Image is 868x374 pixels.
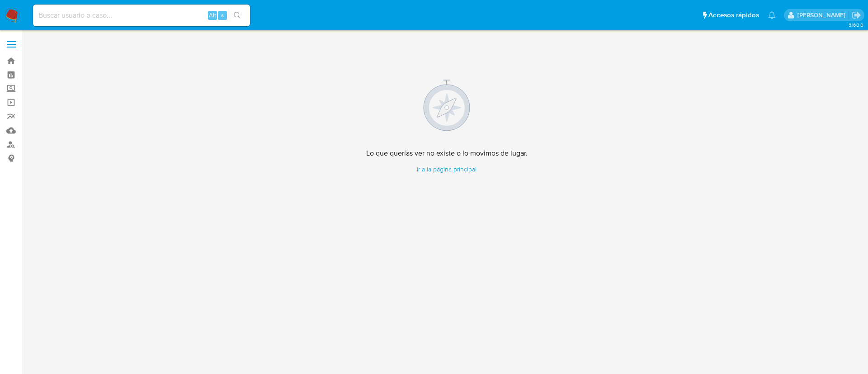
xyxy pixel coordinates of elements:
button: search-icon [228,9,246,22]
span: Alt [209,11,216,19]
h4: Lo que querías ver no existe o lo movimos de lugar. [366,149,528,158]
span: s [221,11,224,19]
span: Accesos rápidos [708,10,759,20]
input: Buscar usuario o caso... [33,9,250,21]
p: alicia.aldreteperez@mercadolibre.com.mx [797,11,849,19]
a: Ir a la página principal [366,165,528,174]
a: Salir [852,10,861,20]
a: Notificaciones [768,11,776,19]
